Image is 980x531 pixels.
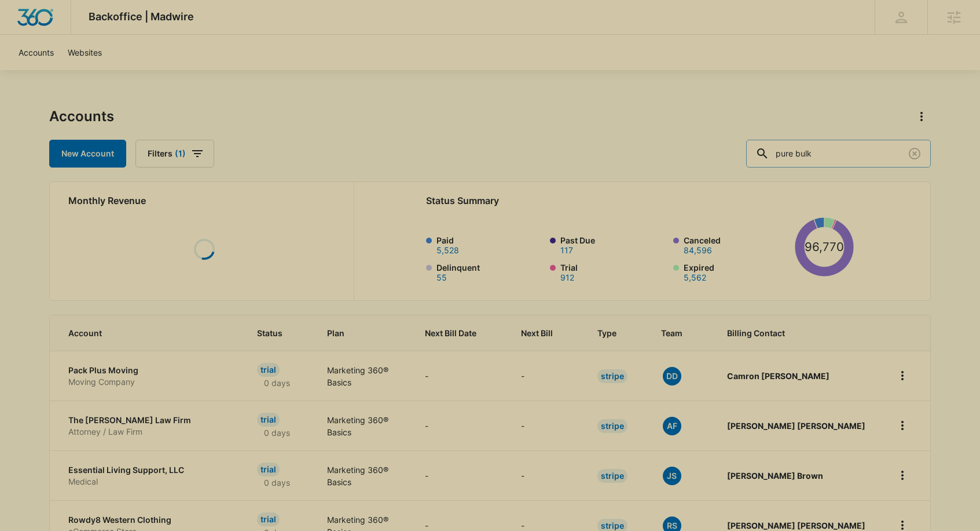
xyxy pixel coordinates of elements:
[684,261,790,282] label: Expired
[68,414,229,437] a: The [PERSON_NAME] Law FirmAttorney / Law Firm
[175,150,186,158] span: (1)
[327,327,397,339] span: Plan
[68,476,229,488] p: Medical
[68,464,229,476] p: Essential Living Support, LLC
[727,421,865,431] strong: [PERSON_NAME] [PERSON_NAME]
[68,194,340,208] h2: Monthly Revenue
[663,467,681,485] span: JS
[597,419,627,433] div: Stripe
[411,450,507,500] td: -
[727,471,823,481] strong: [PERSON_NAME] Brown
[663,417,681,435] span: AF
[257,327,282,339] span: Status
[521,327,553,339] span: Next Bill
[257,377,297,389] p: 0 days
[89,10,194,23] span: Backoffice | Madwire
[560,234,667,254] label: Past Due
[727,327,865,339] span: Billing Contact
[893,416,912,435] button: home
[684,234,790,254] label: Canceled
[893,366,912,385] button: home
[436,234,543,254] label: Paid
[507,401,583,450] td: -
[61,35,109,70] a: Websites
[507,351,583,401] td: -
[327,464,397,488] p: Marketing 360® Basics
[425,327,476,339] span: Next Bill Date
[49,140,126,168] a: New Account
[597,327,616,339] span: Type
[68,365,229,376] p: Pack Plus Moving
[12,35,61,70] a: Accounts
[411,401,507,450] td: -
[68,464,229,487] a: Essential Living Support, LLCMedical
[68,327,212,339] span: Account
[327,414,397,438] p: Marketing 360® Basics
[912,107,931,126] button: Actions
[257,427,297,439] p: 0 days
[327,364,397,388] p: Marketing 360® Basics
[597,369,627,383] div: Stripe
[68,365,229,387] a: Pack Plus MovingMoving Company
[597,469,627,483] div: Stripe
[905,144,924,163] button: Clear
[436,274,447,282] button: Delinquent
[805,239,844,254] tspan: 96,770
[257,413,280,427] div: Trial
[68,514,229,526] p: Rowdy8 Western Clothing
[257,477,297,489] p: 0 days
[49,108,114,125] h1: Accounts
[661,327,682,339] span: Team
[426,194,854,208] h2: Status Summary
[893,466,912,485] button: home
[68,426,229,438] p: Attorney / Law Firm
[257,463,280,477] div: Trial
[507,450,583,500] td: -
[68,414,229,426] p: The [PERSON_NAME] Law Firm
[727,371,829,381] strong: Camron [PERSON_NAME]
[684,246,712,254] button: Canceled
[436,246,459,254] button: Paid
[411,351,507,401] td: -
[684,274,706,282] button: Expired
[727,521,865,530] strong: [PERSON_NAME] [PERSON_NAME]
[560,246,573,254] button: Past Due
[560,261,667,282] label: Trial
[257,512,280,526] div: Trial
[257,363,280,377] div: Trial
[746,140,931,168] input: Search
[663,367,681,385] span: DD
[135,140,214,168] button: Filters(1)
[560,274,574,282] button: Trial
[436,261,543,282] label: Delinquent
[68,376,229,388] p: Moving Company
